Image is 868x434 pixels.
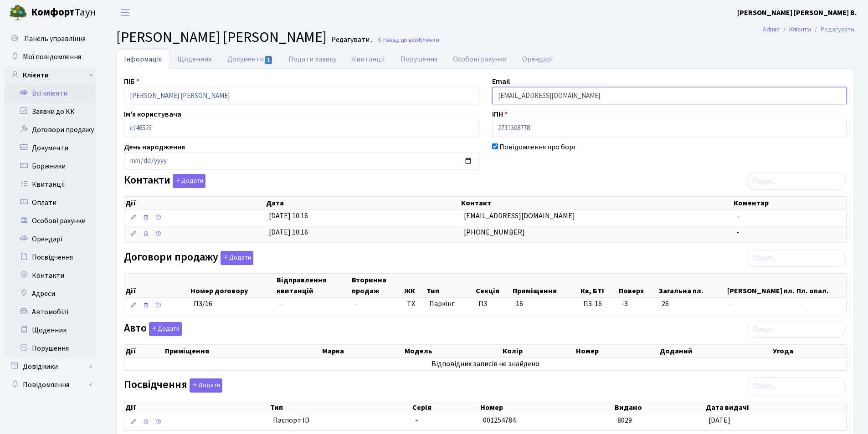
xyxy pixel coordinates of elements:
label: Ім'я користувача [124,109,181,120]
a: Контакти [5,266,96,285]
input: Пошук... [747,250,846,267]
a: Повідомлення [5,376,96,394]
th: Приміщення [512,274,580,297]
a: Орендарі [5,230,96,248]
span: - [799,299,842,309]
th: Вторинна продаж [351,274,403,297]
a: Документи [220,50,281,69]
a: Додати [218,249,253,265]
th: ЖК [403,274,426,297]
span: П3-16 [583,299,614,309]
a: Орендарі [514,50,560,69]
span: Клієнти [419,36,439,44]
li: Редагувати [811,25,854,35]
a: Додати [170,173,205,189]
a: Всі клієнти [5,84,96,102]
a: Квитанції [5,175,96,194]
a: Admin [763,25,780,34]
input: Пошук... [747,321,846,338]
a: Посвідчення [5,248,96,266]
a: Особові рахунки [5,212,96,230]
th: Марка [321,345,404,357]
label: Email [492,76,510,87]
span: 16 [516,299,523,309]
a: Щоденник [5,321,96,339]
label: ІПН [492,109,508,120]
a: Заявки до КК [5,102,96,121]
th: Тип [269,401,411,414]
a: Порушення [393,50,445,69]
th: Колір [502,345,575,357]
span: 8029 [617,415,632,425]
th: Модель [404,345,501,357]
span: [PHONE_NUMBER] [464,227,525,237]
th: Поверх [618,274,658,297]
span: Паспорт ID [273,415,408,426]
span: 1 [265,56,272,64]
span: - [730,299,792,309]
span: [DATE] [709,415,730,425]
button: Контакти [173,174,205,188]
span: ТХ [407,299,422,309]
label: ПІБ [124,76,139,87]
a: Щоденник [169,50,220,69]
span: Панель управління [24,34,86,44]
th: Угода [772,345,846,357]
span: - [279,299,282,309]
th: Дії [124,274,190,297]
button: Посвідчення [190,378,222,393]
th: Номер договору [190,274,276,297]
button: Авто [149,322,182,336]
span: - [415,415,418,425]
span: 001254784 [483,415,516,425]
a: Квитанції [344,50,393,69]
a: Подати заявку [281,50,344,69]
th: [PERSON_NAME] пл. [726,274,796,297]
th: Кв, БТІ [580,274,618,297]
th: Видано [614,401,705,414]
b: [PERSON_NAME] [PERSON_NAME] В. [737,8,857,18]
a: Назад до всіхКлієнти [377,36,439,44]
span: [DATE] 10:16 [269,227,308,237]
th: Тип [426,274,475,297]
span: - [736,211,739,221]
a: Документи [5,139,96,157]
span: - [354,299,357,309]
a: Клієнти [5,66,96,84]
span: - [736,227,739,237]
a: Додати [187,377,222,393]
a: [PERSON_NAME] [PERSON_NAME] В. [737,7,857,18]
button: Договори продажу [221,251,253,265]
a: Довідники [5,357,96,376]
span: 26 [662,299,723,309]
label: Авто [124,322,182,336]
th: Дата видачі [705,401,846,414]
th: Загальна пл. [658,274,726,297]
label: День народження [124,142,185,153]
th: Дії [124,401,269,414]
th: Контакт [460,197,733,209]
nav: breadcrumb [749,20,868,39]
a: Автомобілі [5,303,96,321]
a: Договори продажу [5,121,96,139]
span: П3 [478,299,487,309]
label: Повідомлення про борг [499,142,576,153]
img: logo.png [9,4,27,22]
th: Серія [411,401,479,414]
button: Переключити навігацію [114,5,137,20]
th: Номер [479,401,614,414]
th: Коментар [733,197,846,209]
th: Відправлення квитанцій [276,274,351,297]
b: Комфорт [31,5,75,20]
th: Дії [124,197,265,209]
th: Секція [475,274,512,297]
a: Мої повідомлення [5,48,96,66]
th: Номер [575,345,659,357]
a: Порушення [5,339,96,357]
span: -3 [621,299,654,309]
a: Особові рахунки [445,50,514,69]
span: [EMAIL_ADDRESS][DOMAIN_NAME] [464,211,575,221]
span: [DATE] 10:16 [269,211,308,221]
span: [PERSON_NAME] [PERSON_NAME] [116,27,327,48]
a: Панель управління [5,30,96,48]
